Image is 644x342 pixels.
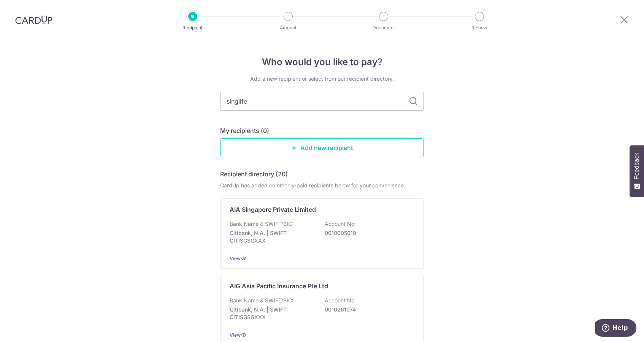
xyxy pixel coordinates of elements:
a: View [230,332,241,338]
p: AIG Asia Pacific Insurance Pte Ltd [230,281,328,291]
iframe: Opens a widget where you can find more information [595,319,636,338]
div: Add a new recipient or select from our recipient directory. [220,75,424,83]
p: Recipient [165,24,221,32]
a: Add new recipient [220,138,424,157]
p: Review [451,24,508,32]
div: CardUp has added commonly-paid recipients below for your convenience. [220,182,424,189]
p: Citibank, N.A. | SWIFT: CITISGSGXXX [230,229,315,245]
a: View [230,256,241,261]
p: 0010005019 [325,229,410,237]
p: Account No: [325,220,356,228]
p: Bank Name & SWIFT/BIC: [230,220,293,228]
p: Amount [260,24,316,32]
p: Account No: [325,297,356,304]
input: Search for any recipient here [220,92,424,111]
h4: Who would you like to pay? [220,55,424,69]
p: Citibank, N.A. | SWIFT: CITISGSGXXX [230,306,315,321]
p: AIA Singapore Private Limited [230,205,316,214]
h5: Recipient directory (20) [220,169,288,179]
p: Document [355,24,412,32]
span: Feedback [633,153,640,179]
img: CardUp [15,15,52,24]
button: Feedback - Show survey [630,145,644,197]
p: Bank Name & SWIFT/BIC: [230,297,293,304]
p: 0010261074 [325,306,410,313]
h5: My recipients (0) [220,126,269,135]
